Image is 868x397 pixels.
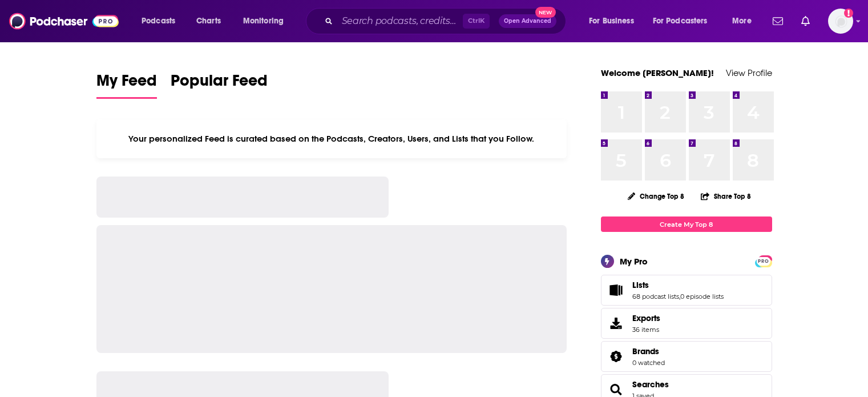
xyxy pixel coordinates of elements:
[632,292,679,300] a: 68 podcast lists
[96,119,567,158] div: Your personalized Feed is curated based on the Podcasts, Creators, Users, and Lists that you Follow.
[504,18,551,24] span: Open Advanced
[499,14,556,28] button: Open AdvancedNew
[757,257,770,266] span: PRO
[679,292,680,300] span: ,
[620,256,648,267] div: My Pro
[196,13,221,29] span: Charts
[653,13,708,29] span: For Podcasters
[589,13,634,29] span: For Business
[632,313,660,323] span: Exports
[243,13,284,29] span: Monitoring
[645,12,724,30] button: open menu
[601,308,772,339] a: Exports
[171,71,268,99] a: Popular Feed
[134,12,190,30] button: open menu
[142,13,175,29] span: Podcasts
[601,67,714,78] a: Welcome [PERSON_NAME]!
[757,256,770,265] a: PRO
[601,341,772,372] span: Brands
[632,280,649,290] span: Lists
[844,9,853,18] svg: Add a profile image
[605,348,628,364] a: Brands
[601,216,772,232] a: Create My Top 8
[621,189,692,203] button: Change Top 8
[828,9,853,34] span: Logged in as NickG
[632,346,665,356] a: Brands
[463,14,490,29] span: Ctrl K
[96,71,157,97] span: My Feed
[632,359,665,367] a: 0 watched
[632,379,669,390] a: Searches
[732,13,752,29] span: More
[605,315,628,331] span: Exports
[235,12,298,30] button: open menu
[828,9,853,34] img: User Profile
[605,282,628,298] a: Lists
[337,12,463,30] input: Search podcasts, credits, & more...
[768,11,788,31] a: Show notifications dropdown
[535,7,556,18] span: New
[581,12,648,30] button: open menu
[680,292,724,300] a: 0 episode lists
[632,346,659,356] span: Brands
[601,275,772,306] span: Lists
[632,280,724,290] a: Lists
[828,9,853,34] button: Show profile menu
[9,10,119,32] img: Podchaser - Follow, Share and Rate Podcasts
[317,8,577,34] div: Search podcasts, credits, & more...
[96,71,157,99] a: My Feed
[797,11,814,31] a: Show notifications dropdown
[171,71,268,97] span: Popular Feed
[724,12,766,30] button: open menu
[632,326,660,334] span: 36 items
[189,12,228,30] a: Charts
[700,185,752,207] button: Share Top 8
[726,67,772,78] a: View Profile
